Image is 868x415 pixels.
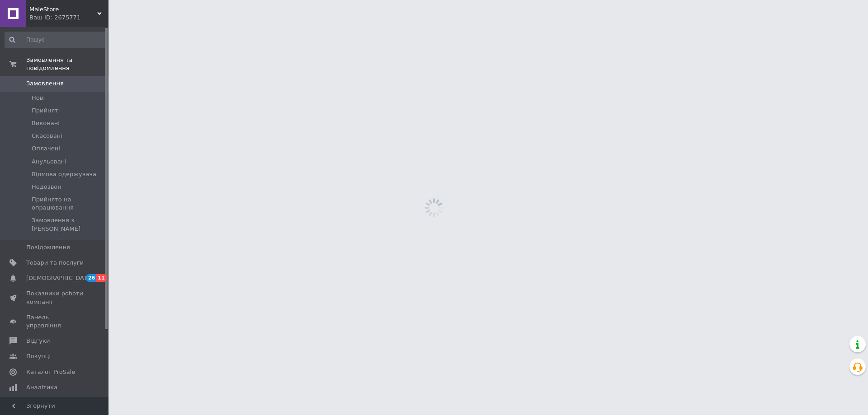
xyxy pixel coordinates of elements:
[29,14,108,22] div: Ваш ID: 2675771
[26,274,93,282] span: [DEMOGRAPHIC_DATA]
[86,274,96,282] span: 26
[32,158,66,166] span: Анульовані
[32,170,96,178] span: Відмова одержувача
[26,368,75,376] span: Каталог ProSale
[26,313,84,330] span: Панель управління
[32,107,60,115] span: Прийняті
[32,94,45,102] span: Нові
[26,289,84,306] span: Показники роботи компанії
[32,216,106,233] span: Замовлення з [PERSON_NAME]
[26,79,64,88] span: Замовлення
[26,352,51,360] span: Покупці
[26,243,70,252] span: Повідомлення
[26,259,84,267] span: Товари та послуги
[32,132,62,140] span: Скасовані
[26,383,57,392] span: Аналітика
[32,145,60,153] span: Оплачені
[32,119,60,127] span: Виконані
[32,183,61,191] span: Недозвон
[96,274,107,282] span: 11
[26,56,108,72] span: Замовлення та повідомлення
[32,196,106,212] span: Прийнято на опрацювання
[29,5,97,14] span: MaleStore
[26,337,50,345] span: Відгуки
[5,32,107,48] input: Пошук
